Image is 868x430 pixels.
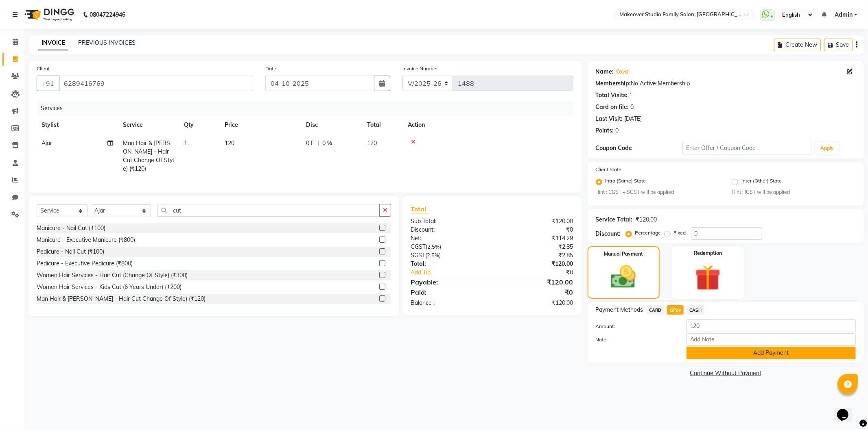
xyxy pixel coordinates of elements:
[616,67,630,76] a: Koyal
[404,234,492,243] div: Net:
[37,236,135,244] div: Manicure - Executive Manicure (₹800)
[492,217,579,226] div: ₹120.00
[636,215,657,224] div: ₹120.00
[616,126,619,135] div: 0
[492,251,579,260] div: ₹2.85
[37,116,118,134] th: Stylist
[647,305,664,315] span: CARD
[824,39,853,51] button: Save
[306,139,314,148] span: 0 F
[590,323,680,330] label: Amount:
[37,283,181,291] div: Women Hair Services - Kids Cut (6 Years Under) (₹200)
[184,139,187,147] span: 1
[402,65,438,72] label: Invoice Number
[492,260,579,268] div: ₹120.00
[492,287,579,297] div: ₹0
[37,295,206,303] div: Man Hair & [PERSON_NAME] - Hair Cut Change Of Style) (₹120)
[596,166,622,173] label: Client State
[674,229,686,237] label: Fixed
[404,277,492,287] div: Payable:
[37,76,59,91] button: +91
[687,347,856,359] button: Add Payment
[404,243,492,251] div: ( )
[404,299,492,307] div: Balance :
[411,205,429,213] span: Total
[322,139,332,148] span: 0 %
[37,101,579,116] div: Services
[411,243,426,250] span: CGST
[404,251,492,260] div: ( )
[507,268,579,277] div: ₹0
[265,65,276,72] label: Date
[596,189,720,196] small: Hint : CGST + SGST will be applied
[492,226,579,234] div: ₹0
[625,115,642,123] div: [DATE]
[38,36,68,50] a: INVOICE
[732,189,856,196] small: Hint : IGST will be applied
[492,234,579,243] div: ₹114.29
[687,333,856,346] input: Add Note
[404,287,492,297] div: Paid:
[118,116,179,134] th: Service
[403,116,573,134] th: Action
[404,268,507,277] a: Add Tip
[596,79,631,88] div: Membership:
[682,142,813,154] input: Enter Offer / Coupon Code
[404,226,492,234] div: Discount:
[816,142,839,154] button: Apply
[492,277,579,287] div: ₹120.00
[225,139,234,147] span: 120
[37,271,188,280] div: Women Hair Services - Hair Cut (Change Of Style) (₹300)
[596,215,633,224] div: Service Total:
[596,67,614,76] div: Name:
[596,79,856,88] div: No Active Membership
[179,116,220,134] th: Qty
[37,248,104,256] div: Pedicure - Nail Cut (₹100)
[667,305,684,315] span: GPay
[42,139,52,147] span: Ajar
[427,252,439,258] span: 2.5%
[367,139,377,147] span: 120
[834,397,860,422] iframe: chat widget
[630,91,633,100] div: 1
[411,252,425,259] span: SGST
[37,65,50,72] label: Client
[492,243,579,251] div: ₹2.85
[631,103,634,111] div: 0
[603,263,644,291] img: _cash.svg
[90,3,125,26] b: 08047224946
[301,116,362,134] th: Disc
[606,177,646,187] label: Intra (Same) State
[21,3,77,26] img: logo
[687,305,704,315] span: CASH
[37,224,105,232] div: Manicure - Nail Cut (₹100)
[404,260,492,268] div: Total:
[596,91,628,100] div: Total Visits:
[604,250,643,258] label: Manual Payment
[590,336,680,343] label: Note:
[596,103,629,111] div: Card on file:
[157,204,380,217] input: Search or Scan
[596,144,682,152] div: Coupon Code
[123,139,174,172] span: Man Hair & [PERSON_NAME] - Hair Cut Change Of Style) (₹120)
[78,39,136,46] a: PREVIOUS INVOICES
[362,116,403,134] th: Total
[596,126,614,135] div: Points:
[687,319,856,332] input: Amount
[404,217,492,226] div: Sub Total:
[835,11,853,19] span: Admin
[741,177,782,187] label: Inter (Other) State
[596,306,643,314] span: Payment Methods
[59,76,253,91] input: Search by Name/Mobile/Email/Code
[596,115,623,123] div: Last Visit:
[492,299,579,307] div: ₹120.00
[37,259,133,268] div: Pedicure - Executive Pedicure (₹800)
[635,229,661,237] label: Percentage
[694,250,722,257] label: Redemption
[589,369,862,378] a: Continue Without Payment
[427,243,439,250] span: 2.5%
[774,39,821,51] button: Create New
[220,116,301,134] th: Price
[596,230,621,238] div: Discount:
[317,139,319,148] span: |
